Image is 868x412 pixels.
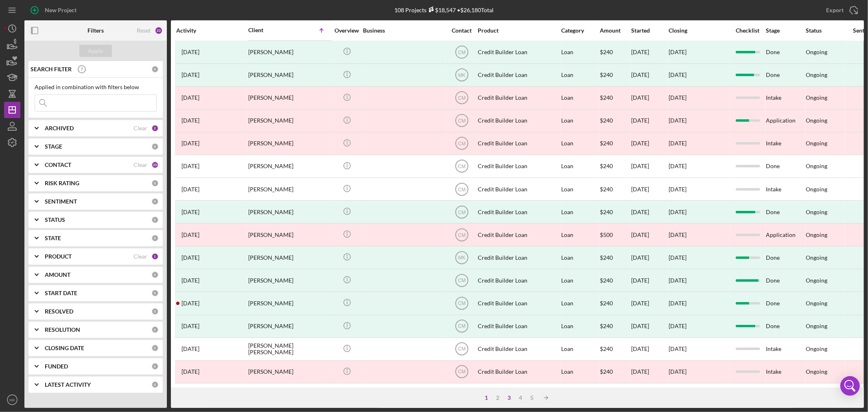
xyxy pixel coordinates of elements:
[600,64,630,86] div: $240
[458,232,466,238] text: CM
[766,27,805,34] div: Stage
[458,209,466,215] text: CM
[806,72,827,78] div: Ongoing
[181,323,199,329] time: 2024-04-19 18:27
[669,72,687,78] div: [DATE]
[669,323,687,329] div: [DATE]
[631,27,668,34] div: Started
[766,247,805,268] div: Done
[458,255,466,261] text: MK
[248,110,330,131] div: [PERSON_NAME]
[766,133,805,154] div: Intake
[45,345,84,351] b: CLOSING DATE
[600,270,630,291] div: $240
[181,163,199,169] time: 2025-04-15 18:07
[151,381,159,388] div: 0
[806,163,827,169] div: Ongoing
[766,361,805,383] div: Intake
[181,300,199,307] time: 2023-09-07 17:23
[45,253,72,260] b: PRODUCT
[669,209,687,215] div: [DATE]
[45,162,71,168] b: CONTACT
[181,277,199,284] time: 2024-06-07 19:30
[806,277,827,284] div: Ongoing
[151,66,159,73] div: 0
[181,368,199,375] time: 2024-04-21 23:01
[181,140,199,147] time: 2025-01-15 16:00
[669,27,730,34] div: Closing
[806,300,827,307] div: Ongoing
[248,292,330,314] div: [PERSON_NAME]
[181,49,199,55] time: 2023-10-30 18:45
[248,224,330,245] div: [PERSON_NAME]
[478,316,559,337] div: Credit Builder Loan
[181,346,199,352] time: 2024-04-16 15:25
[248,87,330,109] div: [PERSON_NAME]
[631,133,668,154] div: [DATE]
[45,125,74,131] b: ARCHIVED
[631,338,668,360] div: [DATE]
[600,316,630,337] div: $240
[818,2,864,18] button: Export
[181,117,199,124] time: 2024-06-06 18:20
[45,272,70,278] b: AMOUNT
[478,361,559,383] div: Credit Builder Loan
[766,178,805,200] div: Intake
[631,41,668,63] div: [DATE]
[478,64,559,86] div: Credit Builder Loan
[600,41,630,63] div: $240
[561,110,599,131] div: Loan
[806,27,845,34] div: Status
[395,7,494,13] div: 108 Projects • $26,180 Total
[155,26,163,35] div: 23
[600,87,630,109] div: $240
[181,72,199,78] time: 2025-04-29 18:38
[478,41,559,63] div: Credit Builder Loan
[248,27,289,33] div: Client
[478,270,559,291] div: Credit Builder Loan
[151,125,159,132] div: 2
[766,156,805,177] div: Done
[332,27,362,34] div: Overview
[88,45,103,57] div: Apply
[181,186,199,193] time: 2023-08-23 20:57
[45,180,79,186] b: RISK RATING
[561,27,599,34] div: Category
[504,394,515,401] div: 3
[458,95,466,101] text: CM
[133,162,147,168] div: Clear
[527,394,538,401] div: 5
[631,201,668,223] div: [DATE]
[248,316,330,337] div: [PERSON_NAME]
[151,308,159,315] div: 0
[766,338,805,360] div: Intake
[631,224,668,245] div: [DATE]
[151,216,159,224] div: 0
[600,110,630,131] div: $240
[631,87,668,109] div: [DATE]
[766,316,805,337] div: Done
[806,49,827,55] div: Ongoing
[766,201,805,223] div: Done
[45,327,80,333] b: RESOLUTION
[631,316,668,337] div: [DATE]
[478,156,559,177] div: Credit Builder Loan
[458,186,466,192] text: CM
[478,87,559,109] div: Credit Builder Loan
[427,7,456,13] div: $18,547
[45,363,68,370] b: FUNDED
[478,292,559,314] div: Credit Builder Loan
[631,270,668,291] div: [DATE]
[600,186,613,193] span: $240
[806,94,827,101] div: Ongoing
[458,278,466,284] text: CM
[561,41,599,63] div: Loan
[31,66,72,72] b: SEARCH FILTER
[669,162,687,169] time: [DATE]
[45,198,77,205] b: SENTIMENT
[151,253,159,260] div: 1
[561,292,599,314] div: Loan
[458,164,466,169] text: CM
[515,394,527,401] div: 4
[478,338,559,360] div: Credit Builder Loan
